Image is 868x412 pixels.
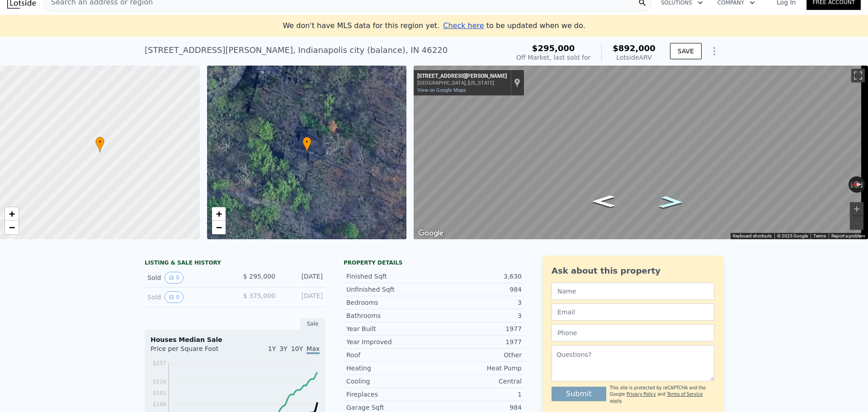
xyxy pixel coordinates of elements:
[434,390,522,399] div: 1
[346,364,434,373] div: Heating
[416,227,446,239] img: Google
[344,259,524,266] div: Property details
[5,221,19,234] a: Zoom out
[152,390,166,396] tspan: $191
[434,377,522,386] div: Central
[552,324,714,341] input: Phone
[516,53,590,62] div: Off Market, last sold for
[95,137,104,152] div: •
[212,207,226,221] a: Zoom in
[346,298,434,307] div: Bedrooms
[532,43,575,53] span: $295,000
[151,344,235,359] div: Price per Square Foot
[346,390,434,399] div: Fireplaces
[302,138,311,146] span: •
[300,318,325,330] div: Sale
[145,44,448,57] div: [STREET_ADDRESS][PERSON_NAME] , Indianapolis city (balance) , IN 46220
[346,324,434,333] div: Year Built
[95,138,104,146] span: •
[165,272,184,284] button: View historical data
[849,181,865,188] button: Reset the view
[434,337,522,346] div: 1977
[346,377,434,386] div: Cooling
[152,360,166,366] tspan: $257
[649,193,694,211] path: Go South, Johnson Rd
[243,292,275,299] span: $ 375,000
[552,387,606,401] button: Submit
[552,303,714,321] input: Email
[283,272,323,284] div: [DATE]
[147,291,228,303] div: Sold
[583,193,624,210] path: Go North, Johnson Rd
[414,66,868,239] div: Street View
[434,311,522,320] div: 3
[849,176,854,193] button: Rotate counterclockwise
[346,403,434,412] div: Garage Sqft
[307,345,320,354] span: Max
[145,259,325,268] div: LISTING & SALE HISTORY
[216,222,222,233] span: −
[813,233,826,238] a: Terms (opens in new tab)
[434,272,522,281] div: 3,630
[552,265,714,277] div: Ask about this property
[434,298,522,307] div: 3
[850,202,863,216] button: Zoom in
[302,137,311,152] div: •
[279,345,287,352] span: 3Y
[667,392,703,397] a: Terms of Service
[291,345,303,352] span: 10Y
[414,66,868,239] div: Map
[346,337,434,346] div: Year Improved
[5,207,19,221] a: Zoom in
[610,385,714,404] div: This site is protected by reCAPTCHA and the Google and apply.
[151,335,320,344] div: Houses Median Sale
[283,20,585,31] div: We don't have MLS data for this region yet.
[434,364,522,373] div: Heat Pump
[443,21,484,30] span: Check here
[831,233,865,238] a: Report a problem
[443,20,585,31] div: to be updated when we do.
[346,285,434,294] div: Unfinished Sqft
[627,392,656,397] a: Privacy Policy
[850,216,863,230] button: Zoom out
[613,43,656,53] span: $892,000
[243,273,275,280] span: $ 295,000
[9,208,15,219] span: +
[434,350,522,360] div: Other
[514,78,520,88] a: Show location on map
[851,69,865,82] button: Toggle fullscreen view
[152,401,166,407] tspan: $166
[613,53,656,62] div: Lotside ARV
[346,311,434,320] div: Bathrooms
[346,272,434,281] div: Finished Sqft
[165,291,184,303] button: View historical data
[434,324,522,333] div: 1977
[216,208,222,219] span: +
[860,176,865,193] button: Rotate clockwise
[733,233,772,239] button: Keyboard shortcuts
[346,350,434,360] div: Roof
[434,285,522,294] div: 984
[416,227,446,239] a: Open this area in Google Maps (opens a new window)
[670,43,702,59] button: SAVE
[705,42,723,60] button: Show Options
[283,291,323,303] div: [DATE]
[552,283,714,300] input: Name
[9,222,15,233] span: −
[434,403,522,412] div: 984
[147,272,228,284] div: Sold
[212,221,226,234] a: Zoom out
[152,379,166,385] tspan: $216
[268,345,276,352] span: 1Y
[417,73,507,80] div: [STREET_ADDRESS][PERSON_NAME]
[777,233,808,238] span: © 2025 Google
[417,80,507,86] div: [GEOGRAPHIC_DATA], [US_STATE]
[417,87,466,93] a: View on Google Maps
